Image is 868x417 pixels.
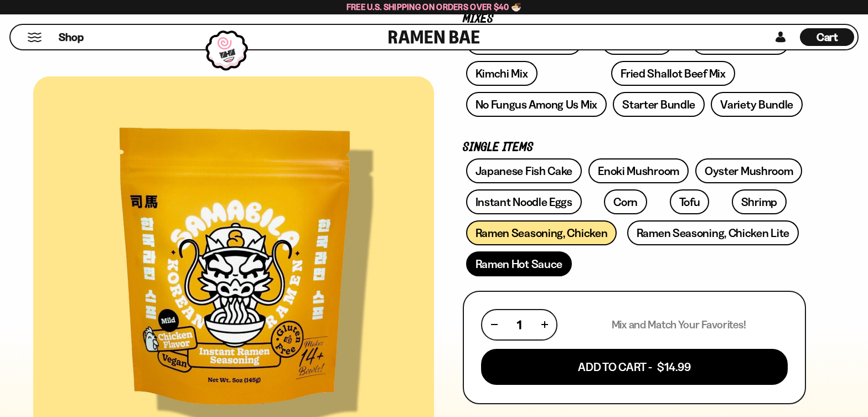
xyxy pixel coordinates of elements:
[517,318,521,332] span: 1
[466,189,582,214] a: Instant Noodle Eggs
[27,33,42,42] button: Mobile Menu Trigger
[604,189,647,214] a: Corn
[59,28,84,46] a: Shop
[466,251,572,276] a: Ramen Hot Sauce
[627,220,799,245] a: Ramen Seasoning, Chicken Lite
[59,30,84,45] span: Shop
[800,25,854,49] div: Cart
[711,92,803,117] a: Variety Bundle
[588,158,689,183] a: Enoki Mushroom
[611,61,735,86] a: Fried Shallot Beef Mix
[347,2,522,12] span: Free U.S. Shipping on Orders over $40 🍜
[466,158,582,183] a: Japanese Fish Cake
[613,92,705,117] a: Starter Bundle
[732,189,787,214] a: Shrimp
[481,349,788,385] button: Add To Cart - $14.99
[463,142,806,153] p: Single Items
[466,92,607,117] a: No Fungus Among Us Mix
[695,158,803,183] a: Oyster Mushroom
[817,30,838,44] span: Cart
[612,318,746,332] p: Mix and Match Your Favorites!
[466,61,538,86] a: Kimchi Mix
[670,189,710,214] a: Tofu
